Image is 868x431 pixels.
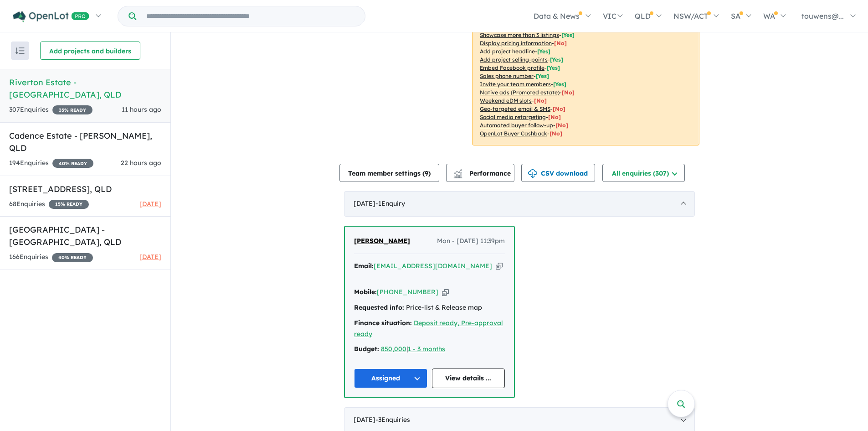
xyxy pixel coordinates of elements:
span: touwens@... [801,11,844,21]
span: [No] [562,89,575,96]
img: download icon [528,169,537,178]
span: 22 hours ago [121,159,161,167]
span: [ Yes ] [561,31,575,38]
span: [No] [548,114,561,120]
span: 15 % READY [49,200,89,209]
strong: Mobile: [354,288,377,296]
button: Copy [442,287,449,297]
u: Embed Facebook profile [480,64,544,71]
strong: Budget: [354,345,379,353]
u: Sales phone number [480,73,534,79]
u: Display pricing information [480,40,552,47]
u: Automated buyer follow-up [480,122,553,129]
u: Social media retargeting [480,114,546,120]
u: Invite your team members [480,81,551,88]
span: 40 % READY [52,253,93,262]
u: Add project selling-points [480,56,548,63]
input: Try estate name, suburb, builder or developer [138,6,363,26]
a: View details ... [432,369,505,388]
h5: [GEOGRAPHIC_DATA] - [GEOGRAPHIC_DATA] , QLD [9,223,161,248]
strong: Requested info: [354,303,404,312]
a: [EMAIL_ADDRESS][DOMAIN_NAME] [374,262,492,270]
h5: Riverton Estate - [GEOGRAPHIC_DATA] , QLD [9,76,161,101]
button: Performance [446,164,514,182]
a: 850,000 [381,345,406,353]
span: 11 hours ago [122,105,161,114]
div: | [354,344,505,355]
span: [DATE] [139,253,161,261]
h5: [STREET_ADDRESS] , QLD [9,183,161,195]
a: [PERSON_NAME] [354,236,410,247]
div: Price-list & Release map [354,302,505,313]
img: Openlot PRO Logo White [13,11,89,22]
div: 307 Enquir ies [9,104,92,115]
span: [ Yes ] [536,73,549,79]
u: OpenLot Buyer Cashback [480,130,547,137]
a: 1 - 3 months [408,345,445,353]
span: - 1 Enquir y [375,199,405,208]
span: Performance [455,169,511,177]
div: 194 Enquir ies [9,158,93,169]
span: Mon - [DATE] 11:39pm [437,236,505,247]
span: - 3 Enquir ies [375,415,410,424]
img: sort.svg [15,47,25,54]
a: Deposit ready, Pre-approval ready [354,319,503,338]
button: CSV download [521,164,595,182]
span: [No] [553,105,565,112]
span: 9 [425,169,428,177]
span: [PERSON_NAME] [354,237,410,245]
span: 35 % READY [52,105,92,114]
strong: Email: [354,262,374,270]
button: Assigned [354,369,427,388]
button: Add projects and builders [40,42,140,60]
u: Geo-targeted email & SMS [480,105,550,112]
span: [No] [555,122,568,129]
img: bar-chart.svg [453,172,462,178]
div: [DATE] [344,191,695,217]
h5: Cadence Estate - [PERSON_NAME] , QLD [9,130,161,154]
button: All enquiries (307) [602,164,685,182]
img: line-chart.svg [454,169,462,174]
button: Copy [496,261,503,271]
span: [No] [550,130,562,137]
span: [ Yes ] [550,56,563,63]
u: Native ads (Promoted estate) [480,89,560,96]
span: [ Yes ] [547,64,560,71]
span: [ Yes ] [537,48,550,55]
div: 68 Enquir ies [9,199,89,210]
u: Add project headline [480,48,535,55]
strong: Finance situation: [354,319,412,327]
span: [DATE] [139,200,161,208]
u: Showcase more than 3 listings [480,31,559,38]
a: [PHONE_NUMBER] [377,288,438,296]
button: Team member settings (9) [339,164,439,182]
div: 166 Enquir ies [9,252,93,263]
span: [No] [534,97,547,104]
span: 40 % READY [52,159,93,168]
span: [ No ] [554,40,567,47]
u: Weekend eDM slots [480,97,532,104]
span: [ Yes ] [553,81,566,88]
